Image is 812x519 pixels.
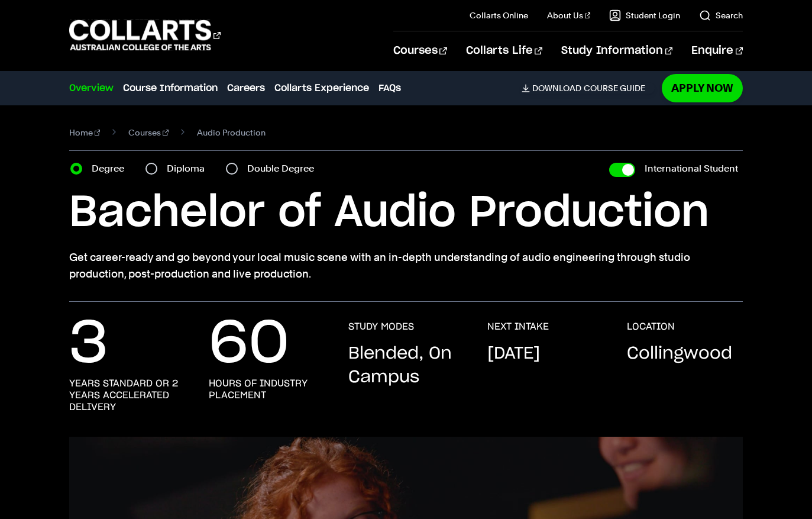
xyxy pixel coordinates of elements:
[197,124,266,141] span: Audio Production
[487,342,540,366] p: [DATE]
[691,31,743,70] a: Enquire
[561,31,672,70] a: Study Information
[393,31,447,70] a: Courses
[662,74,743,102] a: Apply Now
[470,9,528,21] a: Collarts Online
[699,9,743,21] a: Search
[69,378,185,413] h3: years standard or 2 years accelerated delivery
[627,342,732,366] p: Collingwood
[69,81,114,95] a: Overview
[274,81,369,95] a: Collarts Experience
[209,378,325,401] h3: hours of industry placement
[378,81,401,95] a: FAQs
[627,321,675,333] h3: LOCATION
[69,18,221,52] div: Go to homepage
[348,342,464,389] p: Blended, On Campus
[123,81,218,95] a: Course Information
[348,321,414,333] h3: STUDY MODES
[645,160,738,177] label: International Student
[209,321,289,368] p: 60
[227,81,265,95] a: Careers
[92,160,131,177] label: Degree
[487,321,549,333] h3: NEXT INTAKE
[466,31,542,70] a: Collarts Life
[547,9,591,21] a: About Us
[247,160,321,177] label: Double Degree
[532,83,581,94] span: Download
[609,9,680,21] a: Student Login
[128,124,169,141] a: Courses
[69,321,108,368] p: 3
[69,186,743,240] h1: Bachelor of Audio Production
[522,83,655,94] a: DownloadCourse Guide
[69,249,743,282] p: Get career-ready and go beyond your local music scene with an in-depth understanding of audio eng...
[167,160,212,177] label: Diploma
[69,124,101,141] a: Home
